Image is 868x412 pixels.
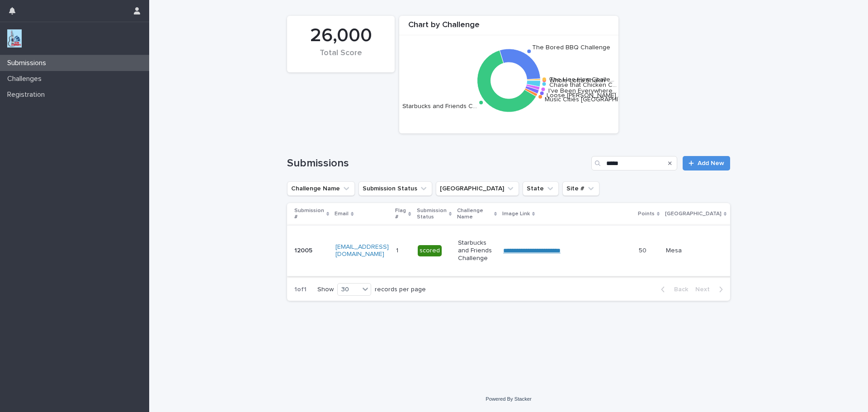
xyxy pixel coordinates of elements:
h1: Submissions [287,157,588,170]
p: 1 of 1 [287,279,314,301]
button: Closest City [436,181,519,196]
text: The Bored BBQ Challenge [532,44,610,51]
p: Submission Status [417,206,447,223]
button: State [523,181,559,196]
div: 26,000 [302,24,379,47]
a: Powered By Stacker [486,396,531,402]
p: [GEOGRAPHIC_DATA] [665,209,722,219]
p: 1 [396,245,400,255]
p: Email [335,209,349,219]
p: Submissions [4,59,53,67]
p: Points [638,209,655,219]
text: Music Cities [GEOGRAPHIC_DATA] [545,96,643,103]
span: Back [669,286,688,293]
button: Site # [562,181,599,196]
input: Search [591,156,677,170]
p: Image Link [502,209,530,219]
div: Chart by Challenge [399,20,618,35]
div: 30 [338,285,359,294]
div: scored [418,245,442,256]
p: Submission # [294,206,324,223]
button: Challenge Name [287,181,355,196]
text: Chase that Chicken C… [549,82,617,88]
span: Add New [698,160,724,166]
p: Show [317,286,334,294]
button: Back [654,285,692,294]
text: Loose [PERSON_NAME]… [547,92,620,99]
a: Add New [683,156,730,170]
p: Flag # [395,206,406,223]
img: jxsLJbdS1eYBI7rVAS4p [7,29,22,47]
text: The Hee Haw Challe… [549,76,614,82]
p: Mesa [666,247,726,255]
p: records per page [375,286,426,294]
text: I've Been Everywhere… [548,88,617,94]
p: Challenges [4,75,49,83]
p: 12005 [294,245,314,255]
p: Challenge Name [457,206,492,223]
div: Total Score [302,48,379,67]
span: Next [695,286,715,293]
button: Submission Status [359,181,432,196]
p: Starbucks and Friends Challenge [458,239,496,262]
text: Starbucks and Friends C… [402,103,477,109]
p: Registration [4,90,52,99]
a: [EMAIL_ADDRESS][DOMAIN_NAME] [335,244,389,258]
p: 50 [639,245,648,255]
button: Next [692,285,730,294]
